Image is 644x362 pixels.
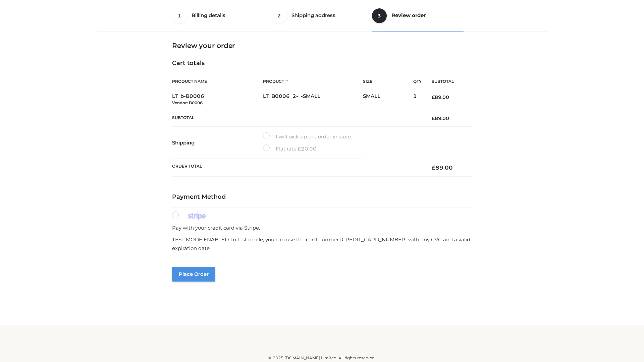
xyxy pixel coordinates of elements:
button: Place order [172,267,215,282]
span: £ [432,94,435,100]
td: 1 [413,89,422,110]
span: £ [432,164,435,171]
bdi: 89.00 [432,164,453,171]
span: £ [298,145,301,152]
h4: Payment Method [172,193,472,201]
bdi: 89.00 [432,94,449,100]
label: I will pick up the order in store. [263,132,352,141]
label: Flat rate: [263,144,317,153]
h3: Review your order [172,42,472,50]
th: Order Total [172,159,422,177]
span: £ [432,115,435,121]
th: Product Name [172,74,263,89]
th: Subtotal [422,74,472,89]
th: Product # [263,74,363,89]
small: Vendor: B0006 [172,100,203,105]
bdi: 20.00 [298,145,317,152]
td: LT_b-B0006 [172,89,263,110]
h4: Cart totals [172,60,472,67]
th: Subtotal [172,110,422,126]
th: Shipping [172,127,263,159]
td: SMALL [363,89,413,110]
th: Qty [413,74,422,89]
p: TEST MODE ENABLED. In test mode, you can use the card number [CREDIT_CARD_NUMBER] with any CVC an... [172,235,472,252]
th: Size [363,74,410,89]
div: © 2025 [DOMAIN_NAME] Limited. All rights reserved. [100,355,544,361]
bdi: 89.00 [432,115,449,121]
p: Pay with your credit card via Stripe. [172,224,472,232]
td: LT_B0006_2-_-SMALL [263,89,363,110]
